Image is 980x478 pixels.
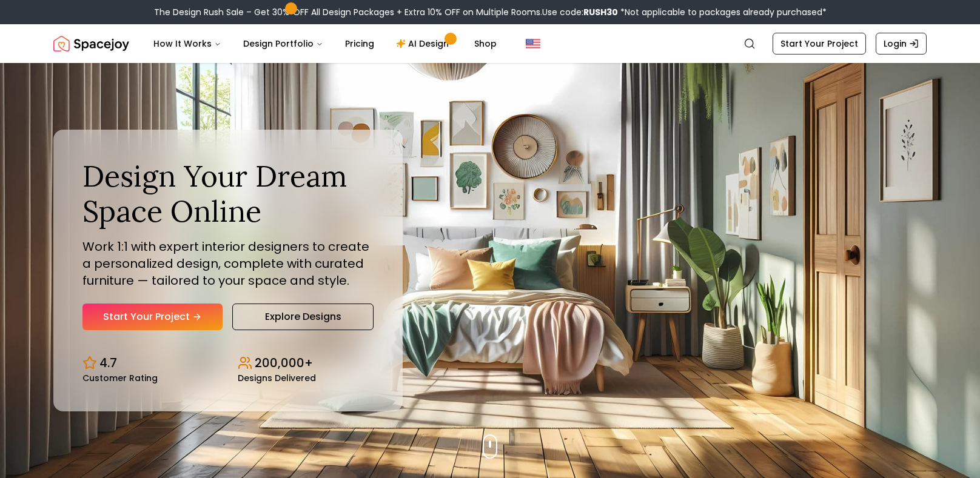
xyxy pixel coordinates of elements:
[53,32,129,56] img: Spacejoy Logo
[233,32,333,56] button: Design Portfolio
[82,238,374,289] p: Work 1:1 with expert interior designers to create a personalized design, complete with curated fu...
[255,354,313,371] p: 200,000+
[53,24,927,63] nav: Global
[82,304,223,330] a: Start Your Project
[82,374,158,382] small: Customer Rating
[618,6,827,18] span: *Not applicable to packages already purchased*
[876,33,927,55] a: Login
[238,374,316,382] small: Designs Delivered
[465,32,506,56] a: Shop
[386,32,462,56] a: AI Design
[99,354,117,371] p: 4.7
[144,32,506,56] nav: Main
[82,345,374,382] div: Design stats
[526,36,540,51] img: United States
[542,6,618,18] span: Use code:
[583,6,618,18] b: RUSH30
[773,33,866,55] a: Start Your Project
[82,159,374,228] h1: Design Your Dream Space Online
[335,32,384,56] a: Pricing
[53,32,129,56] a: Spacejoy
[232,304,374,330] a: Explore Designs
[144,32,231,56] button: How It Works
[154,6,827,18] div: The Design Rush Sale – Get 30% OFF All Design Packages + Extra 10% OFF on Multiple Rooms.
